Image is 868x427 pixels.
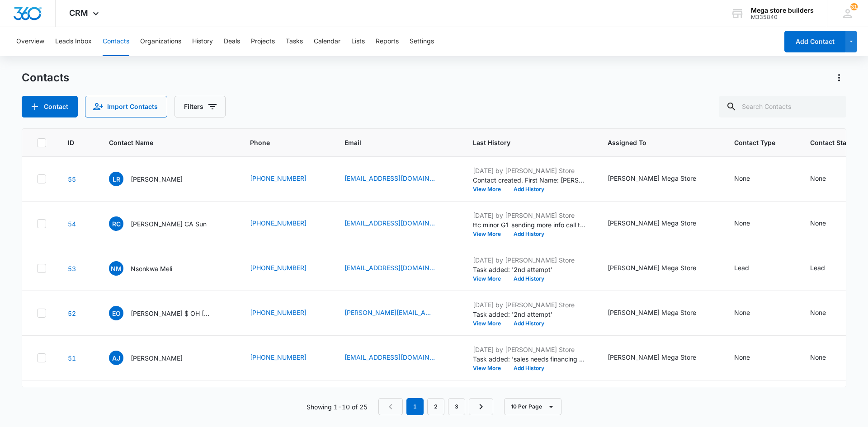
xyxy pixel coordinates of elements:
[608,308,712,319] div: Assigned To - John Mega Store - Select to Edit Field
[473,366,507,371] button: View More
[810,263,825,272] div: Lead
[608,263,712,274] div: Assigned To - John Mega Store - Select to Edit Field
[109,351,123,365] span: AJ
[344,263,451,274] div: Email - Nsonkwameli75@yahoo.com - Select to Edit Field
[473,310,586,319] p: Task added: '2nd attempt'
[68,354,76,362] a: Navigate to contact details page for Alexander Jones
[251,27,275,56] button: Projects
[427,398,444,415] a: Page 2
[250,174,323,184] div: Phone - (601) 334-6222 - Select to Edit Field
[734,263,749,272] div: Lead
[109,138,215,147] span: Contact Name
[131,219,207,229] p: [PERSON_NAME] CA Sun
[810,138,856,147] span: Contact Status
[109,351,199,365] div: Contact Name - Alexander Jones - Select to Edit Field
[109,261,189,276] div: Contact Name - Nsonkwa Meli - Select to Edit Field
[68,310,76,317] a: Navigate to contact details page for Erin OH $ OH Rudy
[473,211,586,220] p: [DATE] by [PERSON_NAME] Store
[810,352,826,362] div: None
[473,220,586,230] p: ttc minor G1 sending more info call thurs 9:30 am
[344,308,451,319] div: Email - erin.e.rudy@gmail.com - Select to Edit Field
[850,3,858,10] span: 31
[68,220,76,228] a: Navigate to contact details page for Raymond CA Sun
[250,138,310,147] span: Phone
[22,96,78,117] button: Add Contact
[406,398,424,415] em: 1
[250,218,307,228] a: [PHONE_NUMBER]
[131,309,212,318] p: [PERSON_NAME] $ OH [PERSON_NAME]
[55,27,92,56] button: Leads Inbox
[22,71,69,84] h1: Contacts
[507,321,551,326] button: Add History
[85,96,167,117] button: Import Contacts
[131,353,183,363] p: [PERSON_NAME]
[16,27,44,56] button: Overview
[810,218,842,229] div: Contact Status - None - Select to Edit Field
[608,174,712,184] div: Assigned To - John Mega Store - Select to Edit Field
[344,218,435,228] a: [EMAIL_ADDRESS][DOMAIN_NAME]
[608,218,696,228] div: [PERSON_NAME] Mega Store
[734,308,766,319] div: Contact Type - None - Select to Edit Field
[250,263,323,274] div: Phone - (240) 817-4425 - Select to Edit Field
[224,27,240,56] button: Deals
[250,308,307,317] a: [PHONE_NUMBER]
[410,27,434,56] button: Settings
[344,174,435,183] a: [EMAIL_ADDRESS][DOMAIN_NAME]
[250,174,307,183] a: [PHONE_NUMBER]
[469,398,493,415] a: Next Page
[751,7,814,14] div: account name
[250,218,323,229] div: Phone - (949) 992-3382 - Select to Edit Field
[507,187,551,192] button: Add History
[344,308,435,317] a: [PERSON_NAME][EMAIL_ADDRESS][PERSON_NAME][DOMAIN_NAME]
[344,174,451,184] div: Email - lacierachal@yahoo.com - Select to Edit Field
[810,352,842,363] div: Contact Status - None - Select to Edit Field
[810,308,842,319] div: Contact Status - None - Select to Edit Field
[473,255,586,265] p: [DATE] by [PERSON_NAME] Store
[734,263,765,274] div: Contact Type - Lead - Select to Edit Field
[344,218,451,229] div: Email - ray2010sun@gmail.com - Select to Edit Field
[307,402,368,412] p: Showing 1-10 of 25
[131,264,172,273] p: Nsonkwa Meli
[192,27,213,56] button: History
[473,138,573,147] span: Last History
[473,175,586,185] p: Contact created. First Name: [PERSON_NAME] Last Name: [PERSON_NAME] Phone: [PHONE_NUMBER] Email: ...
[109,172,199,186] div: Contact Name - Lacie Rachal - Select to Edit Field
[473,276,507,282] button: View More
[810,218,826,228] div: None
[69,8,88,18] span: CRM
[734,138,775,147] span: Contact Type
[376,27,399,56] button: Reports
[448,398,465,415] a: Page 3
[507,231,551,237] button: Add History
[810,174,826,183] div: None
[734,352,750,362] div: None
[832,70,846,85] button: Actions
[314,27,340,56] button: Calendar
[473,354,586,364] p: Task added: 'sales needs financing sent more info and link'
[175,96,226,117] button: Filters
[810,308,826,317] div: None
[109,172,123,186] span: LR
[473,300,586,310] p: [DATE] by [PERSON_NAME] Store
[734,308,750,317] div: None
[507,276,551,282] button: Add History
[250,308,323,319] div: Phone - (216) 633-9089 - Select to Edit Field
[850,3,858,10] div: notifications count
[473,321,507,326] button: View More
[131,174,183,184] p: [PERSON_NAME]
[784,31,845,52] button: Add Contact
[68,138,74,147] span: ID
[250,352,307,362] a: [PHONE_NUMBER]
[344,352,451,363] div: Email - lexjones75@gmail.com - Select to Edit Field
[344,138,438,147] span: Email
[751,14,814,20] div: account id
[810,174,842,184] div: Contact Status - None - Select to Edit Field
[473,265,586,274] p: Task added: '2nd attempt'
[109,261,123,276] span: NM
[250,352,323,363] div: Phone - (614) 632-8383 - Select to Edit Field
[504,398,561,415] button: 10 Per Page
[351,27,365,56] button: Lists
[608,218,712,229] div: Assigned To - John Mega Store - Select to Edit Field
[608,352,696,362] div: [PERSON_NAME] Mega Store
[608,263,696,272] div: [PERSON_NAME] Mega Store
